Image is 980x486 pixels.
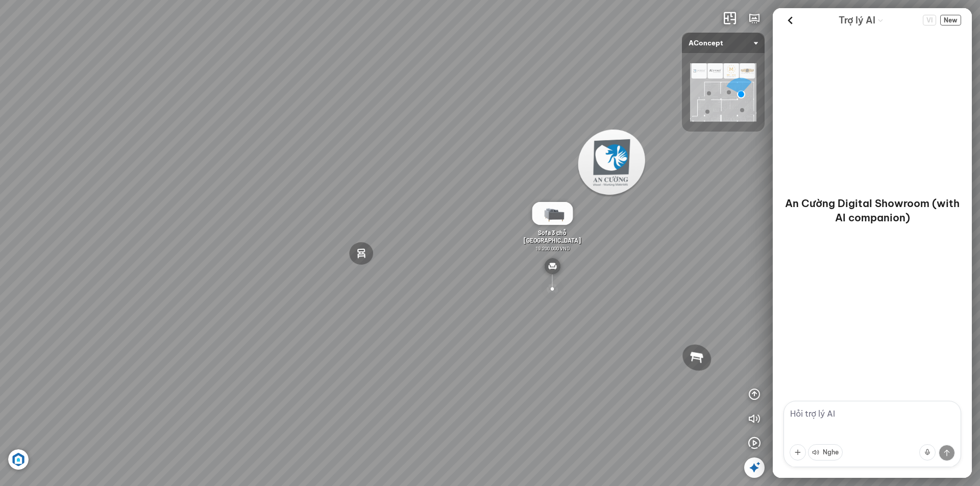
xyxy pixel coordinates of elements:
button: New Chat [940,15,961,25]
img: type_sofa_CL2K24RXHCN6.svg [544,258,560,274]
button: Nghe [808,444,843,461]
p: An Cường Digital Showroom (with AI companion) [785,196,960,225]
img: AConcept_CTMHTJT2R6E4.png [690,63,756,121]
span: New [940,15,961,25]
button: Change language [923,15,936,25]
span: VI [923,15,936,25]
span: 19.200.000 VND [535,245,570,251]
span: Trợ lý AI [839,13,875,28]
div: AI Guide options [839,12,884,28]
span: AConcept [689,33,758,53]
img: Sofa_3_ch__Adel_JDPY27NEHH3G.gif [532,202,573,225]
img: Artboard_6_4x_1_F4RHW9YJWHU.jpg [8,449,29,470]
span: Sofa 3 chỗ [GEOGRAPHIC_DATA] [524,229,581,244]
